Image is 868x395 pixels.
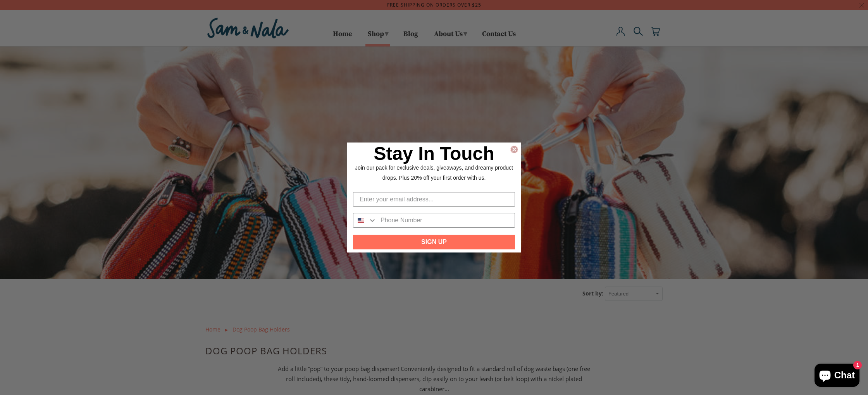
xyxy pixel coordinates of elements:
inbox-online-store-chat: Shopify online store chat [812,364,862,389]
span: Stay In Touch [374,143,494,164]
button: Search Countries [353,213,377,227]
button: Close dialog [510,146,518,153]
button: SIGN UP [353,235,515,249]
span: Join our pack for exclusive deals, giveaways, and dreamy product drops. Plus 20% off your first o... [355,165,513,180]
input: Phone Number [377,213,515,227]
img: United States [358,217,364,223]
input: Enter your email address... [353,192,515,207]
